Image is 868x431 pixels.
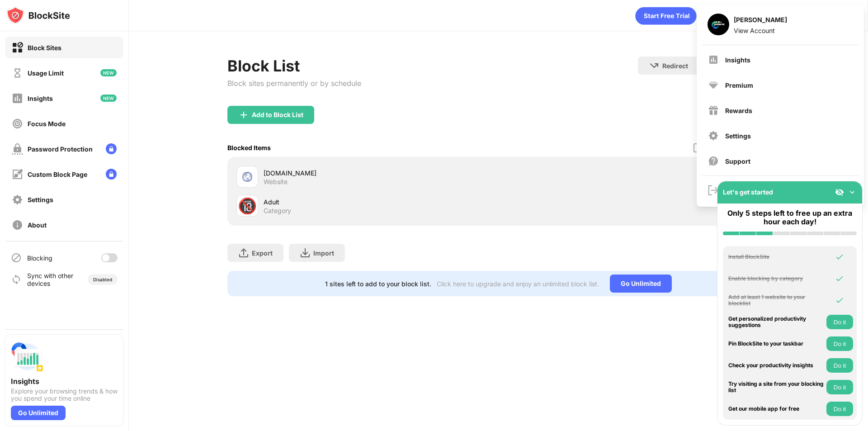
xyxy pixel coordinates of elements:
[725,107,752,114] div: Rewards
[11,377,118,386] div: Insights
[12,169,23,180] img: customize-block-page-off.svg
[437,280,599,288] div: Click here to upgrade and enjoy an unlimited block list.
[662,62,688,70] div: Redirect
[264,168,499,178] div: [DOMAIN_NAME]
[708,156,719,166] img: support.svg
[734,27,787,34] div: View Account
[826,358,853,373] button: Do it
[728,254,824,260] div: Install BlockSite
[6,6,70,24] img: logo-blocksite.svg
[325,280,431,288] div: 1 sites left to add to your block list.
[708,54,719,65] img: menu-insights.svg
[11,274,22,285] img: sync-icon.svg
[725,132,751,140] div: Settings
[264,197,499,207] div: Adult
[728,381,824,394] div: Try visiting a site from your blocking list
[100,69,117,76] img: new-icon.svg
[835,252,844,261] img: omni-check.svg
[723,188,773,196] div: Let's get started
[28,171,87,178] div: Custom Block Page
[835,188,844,197] img: eye-not-visible.svg
[708,105,719,116] img: menu-rewards.svg
[728,341,824,347] div: Pin BlockSite to your taskbar
[227,57,361,75] div: Block List
[100,95,117,102] img: new-icon.svg
[635,7,697,25] div: animation
[725,81,753,89] div: Premium
[11,388,118,402] div: Explore your browsing trends & how you spend your time online
[106,143,117,154] img: lock-menu.svg
[12,219,23,231] img: about-off.svg
[242,171,253,182] img: favicons
[28,69,64,77] div: Usage Limit
[728,275,824,282] div: Enable blocking by category
[12,42,23,53] img: block-on.svg
[12,143,23,155] img: password-protection-off.svg
[728,316,824,329] div: Get personalized productivity suggestions
[728,406,824,412] div: Get our mobile app for free
[728,294,824,307] div: Add at least 1 website to your blocklist
[264,207,291,215] div: Category
[227,79,361,88] div: Block sites permanently or by schedule
[11,406,66,420] div: Go Unlimited
[728,362,824,369] div: Check your productivity insights
[708,185,719,196] img: logout.svg
[826,402,853,416] button: Do it
[12,118,23,129] img: focus-off.svg
[826,336,853,351] button: Do it
[238,197,257,215] div: 🔞
[723,209,857,226] div: Only 5 steps left to free up an extra hour each day!
[11,252,22,263] img: blocking-icon.svg
[252,249,273,257] div: Export
[252,111,303,118] div: Add to Block List
[264,178,288,186] div: Website
[28,95,53,102] div: Insights
[28,196,53,204] div: Settings
[835,274,844,283] img: omni-check.svg
[610,275,672,293] div: Go Unlimited
[708,14,729,35] img: AEdFTp6bA7yL8pby4SoDYqU1020nL1tgKZIb9KrsUxmf=s96-c
[28,145,93,153] div: Password Protection
[27,254,52,262] div: Blocking
[734,16,787,27] div: [PERSON_NAME]
[93,277,112,282] div: Disabled
[725,157,750,165] div: Support
[28,120,66,128] div: Focus Mode
[826,380,853,394] button: Do it
[826,315,853,329] button: Do it
[835,296,844,305] img: omni-check.svg
[12,194,23,205] img: settings-off.svg
[708,130,719,141] img: menu-settings.svg
[28,44,61,52] div: Block Sites
[12,93,23,104] img: insights-off.svg
[12,67,23,79] img: time-usage-off.svg
[848,188,857,197] img: omni-setup-toggle.svg
[11,341,43,373] img: push-insights.svg
[27,272,74,287] div: Sync with other devices
[227,144,271,152] div: Blocked Items
[313,249,334,257] div: Import
[725,56,750,64] div: Insights
[708,80,719,90] img: premium.svg
[106,169,117,180] img: lock-menu.svg
[28,221,47,229] div: About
